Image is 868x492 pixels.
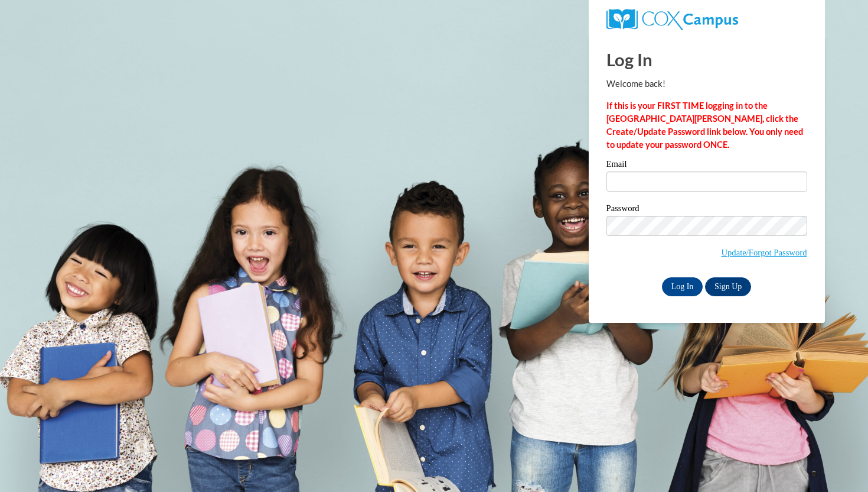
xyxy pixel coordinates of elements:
img: COX Campus [606,9,738,30]
a: Sign Up [705,277,751,296]
strong: If this is your FIRST TIME logging in to the [GEOGRAPHIC_DATA][PERSON_NAME], click the Create/Upd... [606,101,803,150]
p: Welcome back! [606,77,807,90]
a: COX Campus [606,14,738,24]
label: Email [606,160,807,171]
input: Log In [662,277,703,296]
h1: Log In [606,47,807,72]
a: Update/Forgot Password [721,248,807,257]
label: Password [606,204,807,216]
